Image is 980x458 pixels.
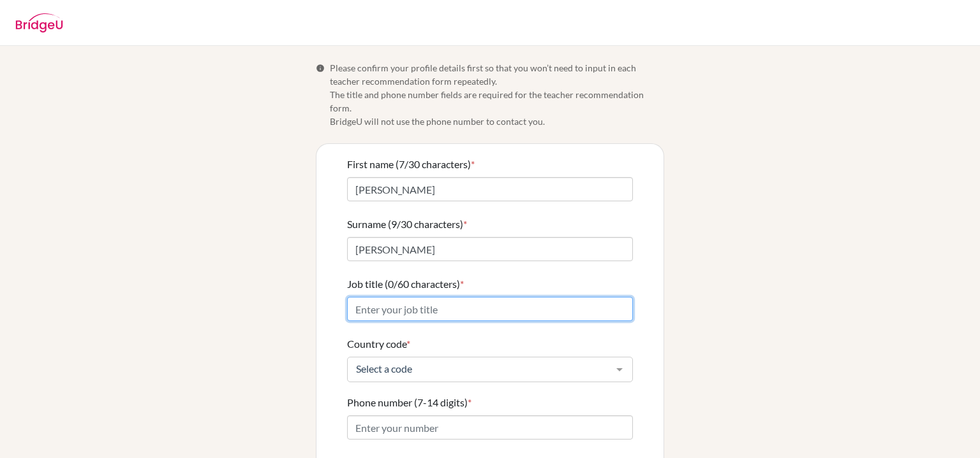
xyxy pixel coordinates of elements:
[347,157,475,172] label: First name (7/30 characters)
[347,276,464,292] label: Job title (0/60 characters)
[347,415,633,440] input: Enter your number
[347,217,467,232] label: Surname (9/30 characters)
[347,237,633,261] input: Enter your surname
[347,336,410,352] label: Country code
[330,61,664,128] span: Please confirm your profile details first so that you won’t need to input in each teacher recomme...
[353,362,607,375] span: Select a code
[347,395,471,410] label: Phone number (7-14 digits)
[316,64,325,73] span: Info
[347,297,633,321] input: Enter your job title
[347,177,633,201] input: Enter your first name
[15,13,63,32] img: BridgeU logo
